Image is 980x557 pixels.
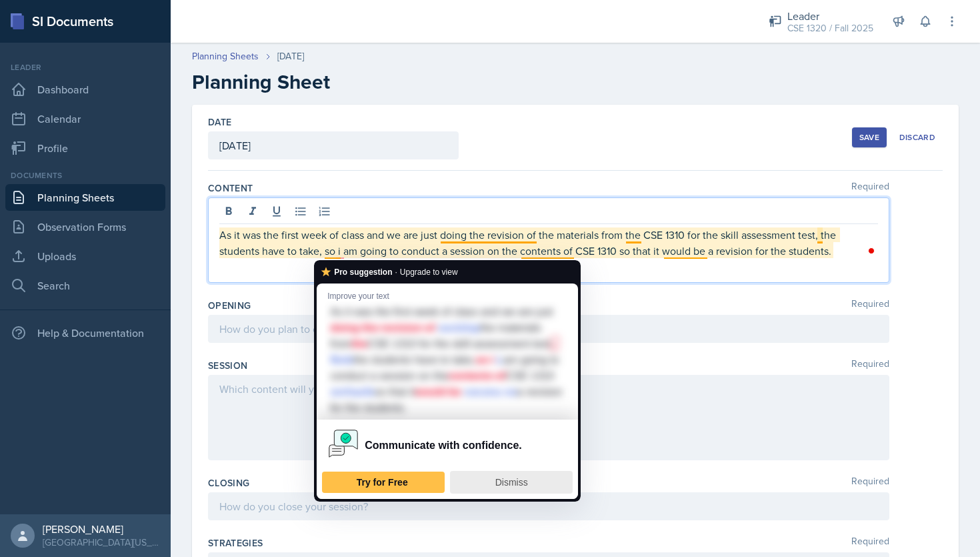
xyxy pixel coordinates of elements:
div: To enrich screen reader interactions, please activate Accessibility in Grammarly extension settings [219,227,878,259]
div: Documents [5,169,165,181]
div: [DATE] [277,49,304,63]
span: Required [851,359,889,372]
label: Closing [208,476,249,490]
label: Strategies [208,536,263,550]
a: Search [5,272,165,299]
label: Date [208,115,231,129]
a: Calendar [5,105,165,132]
label: Session [208,359,247,372]
span: Required [851,299,889,312]
a: Uploads [5,243,165,269]
label: Content [208,181,253,195]
div: Save [859,132,879,143]
p: As it was the first week of class and we are just doing the revision of the materials from the CS... [219,227,878,259]
span: Required [851,181,889,195]
div: [GEOGRAPHIC_DATA][US_STATE] [43,536,160,549]
div: Discard [899,132,935,143]
div: Leader [5,61,165,73]
button: Discard [892,127,943,147]
h2: Planning Sheet [192,70,959,94]
a: Planning Sheets [192,49,259,63]
label: Opening [208,299,251,312]
span: Required [851,476,889,490]
button: Save [852,127,887,147]
div: CSE 1320 / Fall 2025 [787,21,873,35]
a: Planning Sheets [5,184,165,211]
a: Profile [5,135,165,161]
div: Leader [787,8,873,24]
span: Required [851,536,889,550]
a: Dashboard [5,76,165,103]
div: Help & Documentation [5,320,165,346]
div: [PERSON_NAME] [43,522,160,536]
a: Observation Forms [5,213,165,240]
